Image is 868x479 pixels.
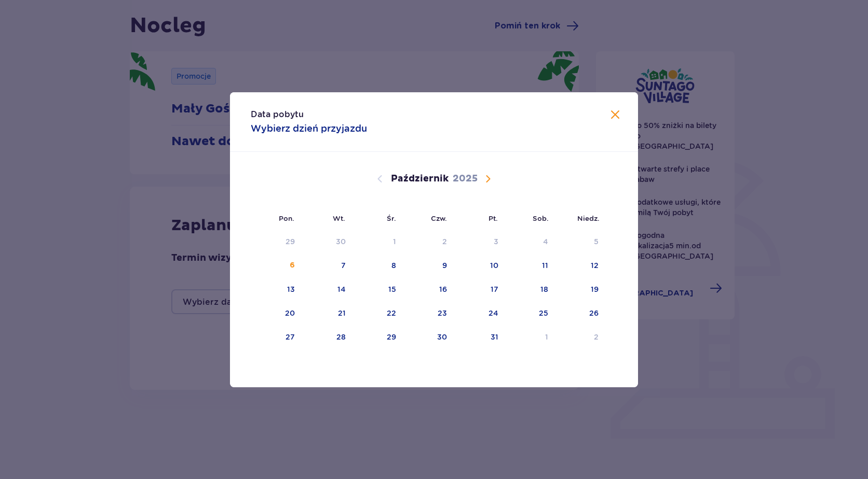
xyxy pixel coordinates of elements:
[490,260,498,271] div: 10
[555,231,606,253] td: Data niedostępna. niedziela, 5 października 2025
[506,231,556,253] td: Data niedostępna. sobota, 4 października 2025
[338,308,346,318] div: 21
[251,255,302,277] td: 6
[506,302,556,325] td: 25
[403,231,455,253] td: Data niedostępna. czwartek, 2 października 2025
[506,278,556,301] td: 18
[387,332,396,342] div: 29
[454,231,506,253] td: Data niedostępna. piątek, 3 października 2025
[403,255,455,277] td: 9
[333,214,345,222] small: Wt.
[506,255,556,277] td: 11
[336,236,346,247] div: 30
[251,122,367,135] p: Wybierz dzień przyjazdu
[403,326,455,349] td: 30
[353,326,403,349] td: 29
[437,332,447,342] div: 30
[353,255,403,277] td: 8
[543,236,548,247] div: 4
[555,278,606,301] td: 19
[353,231,403,253] td: Data niedostępna. środa, 1 października 2025
[591,260,599,271] div: 12
[555,326,606,349] td: 2
[286,236,295,247] div: 29
[439,284,447,294] div: 16
[489,308,498,318] div: 24
[482,173,494,185] button: Następny miesiąc
[374,173,386,185] button: Poprzedni miesiąc
[542,260,548,271] div: 11
[279,214,294,222] small: Pon.
[539,308,548,318] div: 25
[302,231,354,253] td: Data niedostępna. wtorek, 30 września 2025
[491,284,498,294] div: 17
[594,236,599,247] div: 5
[302,302,354,325] td: 21
[454,278,506,301] td: 17
[454,302,506,325] td: 24
[393,236,396,247] div: 1
[387,308,396,318] div: 22
[353,302,403,325] td: 22
[491,332,498,342] div: 31
[431,214,447,222] small: Czw.
[353,278,403,301] td: 15
[337,284,346,294] div: 14
[555,302,606,325] td: 26
[387,214,396,222] small: Śr.
[302,278,354,301] td: 14
[251,231,302,253] td: Data niedostępna. poniedziałek, 29 września 2025
[286,332,295,342] div: 27
[533,214,549,222] small: Sob.
[336,332,346,342] div: 28
[403,278,455,301] td: 16
[577,214,600,222] small: Niedz.
[506,326,556,349] td: 1
[290,260,295,271] div: 6
[453,173,478,185] p: 2025
[454,326,506,349] td: 31
[545,332,548,342] div: 1
[251,302,302,325] td: 20
[302,326,354,349] td: 28
[489,214,498,222] small: Pt.
[454,255,506,277] td: 10
[302,255,354,277] td: 7
[251,326,302,349] td: 27
[341,260,346,271] div: 7
[589,308,599,318] div: 26
[438,308,447,318] div: 23
[555,255,606,277] td: 12
[285,308,295,318] div: 20
[251,109,304,120] p: Data pobytu
[594,332,599,342] div: 2
[609,109,621,122] button: Zamknij
[494,236,498,247] div: 3
[403,302,455,325] td: 23
[388,284,396,294] div: 15
[442,260,447,271] div: 9
[442,236,447,247] div: 2
[391,260,396,271] div: 8
[540,284,548,294] div: 18
[591,284,599,294] div: 19
[287,284,295,294] div: 13
[391,173,449,185] p: Październik
[251,278,302,301] td: 13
